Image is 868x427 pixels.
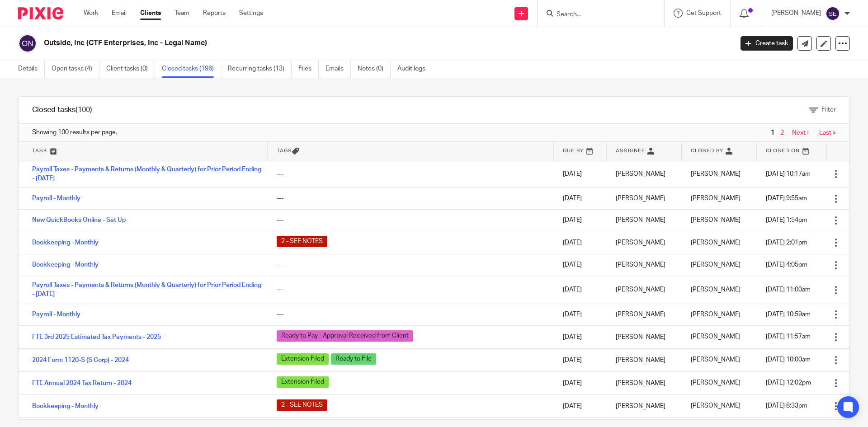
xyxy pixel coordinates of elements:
span: [PERSON_NAME] [691,286,741,293]
nav: pager [769,129,836,136]
a: Work [84,9,98,18]
span: [DATE] 11:00am [766,286,811,293]
div: --- [277,216,545,225]
span: [DATE] 11:57am [766,334,811,340]
span: [PERSON_NAME] [691,357,741,363]
td: [DATE] [554,371,607,394]
td: [PERSON_NAME] [607,304,682,325]
a: Recurring tasks (13) [228,60,292,78]
span: 2 - SEE NOTES [277,236,327,247]
span: [DATE] 10:17am [766,171,811,177]
td: [PERSON_NAME] [607,254,682,276]
a: Payroll Taxes - Payments & Returns (Monthly & Quarterly) for Prior Period Ending - [DATE] [32,282,261,297]
div: --- [277,169,545,178]
span: Get Support [686,10,721,16]
h2: Outside, Inc (CTF Enterprises, Inc - Legal Name) [44,38,590,48]
span: [PERSON_NAME] [691,262,741,268]
td: [PERSON_NAME] [607,348,682,371]
a: Next › [792,130,809,136]
span: [DATE] 8:33pm [766,403,807,409]
a: Emails [325,60,351,78]
td: [PERSON_NAME] [607,188,682,210]
a: Audit logs [397,60,432,78]
td: [PERSON_NAME] [607,394,682,418]
td: [DATE] [554,188,607,210]
a: Payroll - Monthly [32,311,80,318]
td: [PERSON_NAME] [607,276,682,304]
img: Pixie [18,7,63,19]
span: [PERSON_NAME] [691,171,741,177]
input: Search [556,11,637,19]
span: [PERSON_NAME] [691,403,741,409]
td: [DATE] [554,304,607,325]
p: [PERSON_NAME] [771,9,821,18]
a: Reports [203,9,226,18]
span: [DATE] 12:02pm [766,380,811,386]
img: svg%3E [18,34,37,53]
td: [PERSON_NAME] [607,210,682,231]
span: Extension Filed [277,376,329,388]
span: [DATE] 9:55am [766,196,807,202]
td: [DATE] [554,231,607,254]
a: FTE 3rd 2025 Estimated Tax Payments - 2025 [32,334,161,340]
a: Bookkeeping - Monthly [32,239,99,246]
a: Files [298,60,319,78]
span: [DATE] 1:54pm [766,217,807,224]
span: [PERSON_NAME] [691,380,741,386]
span: (100) [75,106,92,113]
td: [DATE] [554,348,607,371]
th: Tags [268,142,554,160]
span: Extension Filed [277,353,329,365]
span: [PERSON_NAME] [691,311,741,318]
td: [PERSON_NAME] [607,231,682,254]
span: [DATE] 2:01pm [766,239,807,246]
td: [DATE] [554,394,607,418]
a: 2 [780,130,784,136]
span: [DATE] 10:00am [766,357,811,363]
td: [DATE] [554,254,607,276]
a: Payroll - Monthly [32,195,80,202]
td: [DATE] [554,325,607,348]
td: [DATE] [554,210,607,231]
td: [DATE] [554,276,607,304]
a: Closed tasks (196) [162,60,221,78]
span: [PERSON_NAME] [691,217,741,224]
a: Settings [239,9,263,18]
td: [PERSON_NAME] [607,325,682,348]
a: Payroll Taxes - Payments & Returns (Monthly & Quarterly) for Prior Period Ending - [DATE] [32,166,261,182]
a: Bookkeeping - Monthly [32,262,99,268]
td: [DATE] [554,160,607,188]
a: 2024 Form 1120-S (S Corp) - 2024 [32,357,129,363]
a: Email [112,9,127,18]
span: [DATE] 4:05pm [766,262,807,268]
span: Ready to Pay - Approval Received from Client [277,330,413,342]
a: New QuickBooks Online - Set Up [32,217,126,223]
span: [PERSON_NAME] [691,196,741,202]
span: 1 [769,127,777,138]
a: Create task [741,36,793,51]
span: Ready to File [331,353,376,365]
a: Bookkeeping - Monthly [32,403,99,409]
div: --- [277,285,545,294]
a: Clients [140,9,161,18]
img: svg%3E [826,6,840,21]
a: Last » [819,130,836,136]
span: Filter [821,107,836,113]
a: Details [18,60,45,78]
a: Notes (0) [358,60,391,78]
td: [PERSON_NAME] [607,160,682,188]
a: FTE Annual 2024 Tax Return - 2024 [32,380,132,386]
a: Open tasks (4) [52,60,99,78]
span: [DATE] 10:59am [766,311,811,318]
div: --- [277,310,545,319]
a: Client tasks (0) [106,60,155,78]
span: [PERSON_NAME] [691,334,741,340]
a: Team [175,9,189,18]
span: Showing 100 results per page. [32,128,117,137]
h1: Closed tasks [32,105,92,115]
span: 2 - SEE NOTES [277,399,327,411]
span: [PERSON_NAME] [691,239,741,246]
div: --- [277,194,545,203]
td: [PERSON_NAME] [607,371,682,394]
div: --- [277,260,545,269]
